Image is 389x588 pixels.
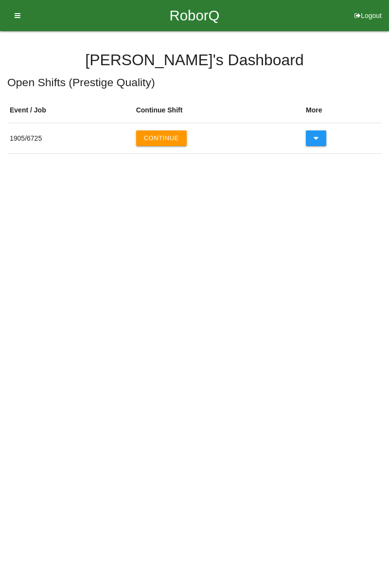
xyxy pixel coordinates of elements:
[134,98,303,123] th: Continue Shift
[7,123,134,154] td: 1905 / 6725
[303,98,382,123] th: More
[7,98,134,123] th: Event / Job
[7,52,382,69] h4: [PERSON_NAME] 's Dashboard
[136,130,187,146] button: Continue
[7,76,382,89] h5: Open Shifts ( Prestige Quality )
